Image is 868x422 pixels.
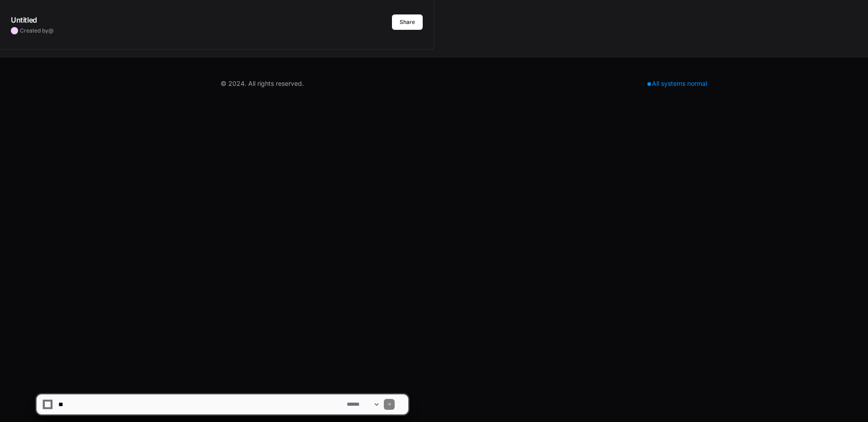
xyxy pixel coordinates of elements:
span: @ [48,27,54,34]
div: © 2024. All rights reserved. [221,79,304,88]
button: Share [392,14,423,30]
h1: Untitled [11,14,37,25]
div: All systems normal [642,77,712,90]
span: Created by [20,27,54,34]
